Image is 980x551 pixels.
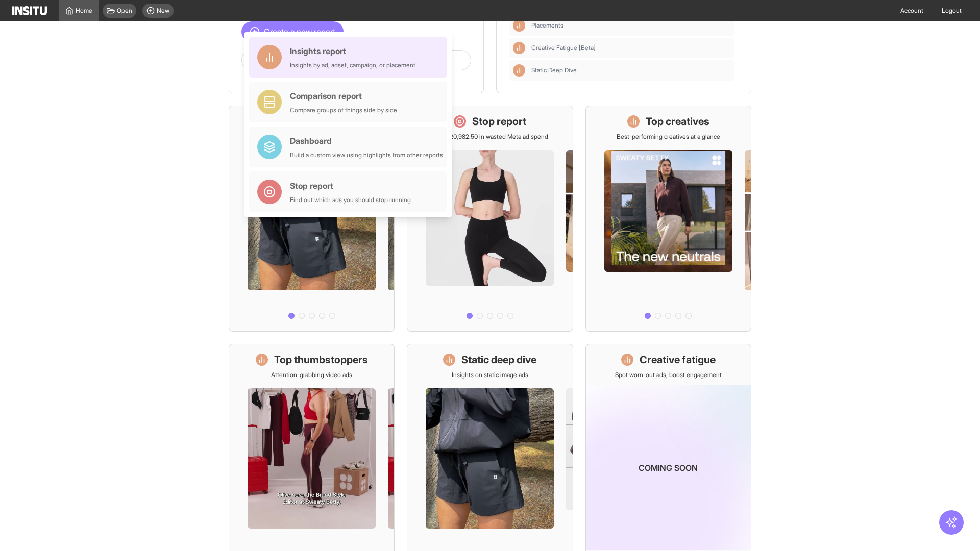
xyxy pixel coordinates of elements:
[290,90,397,102] div: Comparison report
[157,7,169,15] span: New
[513,64,525,77] div: Insights
[513,19,525,32] div: Insights
[274,353,368,367] h1: Top thumbstoppers
[241,21,344,42] button: Create a new report
[461,353,536,367] h1: Static deep dive
[531,44,730,52] span: Creative Fatigue [Beta]
[290,135,443,147] div: Dashboard
[407,106,573,332] a: Stop reportSave £20,982.50 in wasted Meta ad spend
[531,21,563,30] span: Placements
[646,114,709,129] h1: Top creatives
[290,151,443,159] div: Build a custom view using highlights from other reports
[290,45,415,57] div: Insights report
[271,371,352,379] p: Attention-grabbing video ads
[290,196,411,204] div: Find out which ads you should stop running
[513,42,525,54] div: Insights
[452,371,528,379] p: Insights on static image ads
[290,180,411,192] div: Stop report
[12,6,47,15] img: Logo
[431,133,548,141] p: Save £20,982.50 in wasted Meta ad spend
[617,133,720,141] p: Best-performing creatives at a glance
[472,114,526,129] h1: Stop report
[531,66,730,74] span: Static Deep Dive
[76,7,92,15] span: Home
[264,26,335,38] span: Create a new report
[290,106,397,114] div: Compare groups of things side by side
[531,66,577,74] span: Static Deep Dive
[229,106,395,332] a: What's live nowSee all active ads instantly
[531,44,596,52] span: Creative Fatigue [Beta]
[290,61,415,69] div: Insights by ad, adset, campaign, or placement
[117,7,132,15] span: Open
[585,106,751,332] a: Top creativesBest-performing creatives at a glance
[531,21,730,30] span: Placements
